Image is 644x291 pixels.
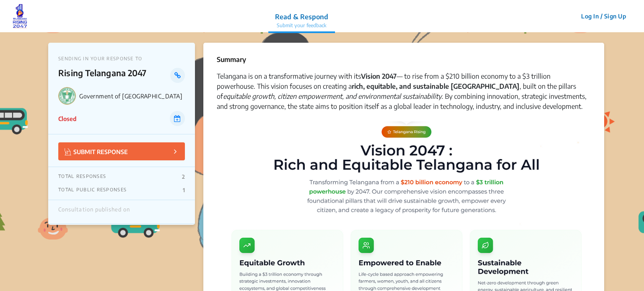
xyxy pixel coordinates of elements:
p: Rising Telangana 2047 [58,68,170,83]
img: Government of Telangana logo [58,87,76,105]
p: Closed [58,114,76,123]
button: SUBMIT RESPONSE [58,142,185,160]
p: Summary [217,54,246,64]
img: jwrukk9bl1z89niicpbx9z0dc3k6 [13,4,27,29]
img: Vector.jpg [65,148,71,155]
em: equitable growth, citizen empowerment, and environmental sustainability [223,92,441,100]
p: TOTAL PUBLIC RESPONSES [58,187,127,193]
p: Submit your feedback [275,22,328,29]
p: TOTAL RESPONSES [58,173,106,180]
p: Government of [GEOGRAPHIC_DATA] [79,93,185,100]
p: Read & Respond [275,12,328,22]
p: 2 [182,173,185,180]
strong: Vision 2047 [361,72,397,80]
p: SUBMIT RESPONSE [65,147,128,156]
p: SENDING IN YOUR RESPONSE TO [58,56,185,61]
button: Log In / Sign Up [576,10,631,23]
p: 1 [183,187,185,193]
div: Consultation published on [58,206,130,217]
strong: rich, equitable, and sustainable [GEOGRAPHIC_DATA] [352,82,519,90]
